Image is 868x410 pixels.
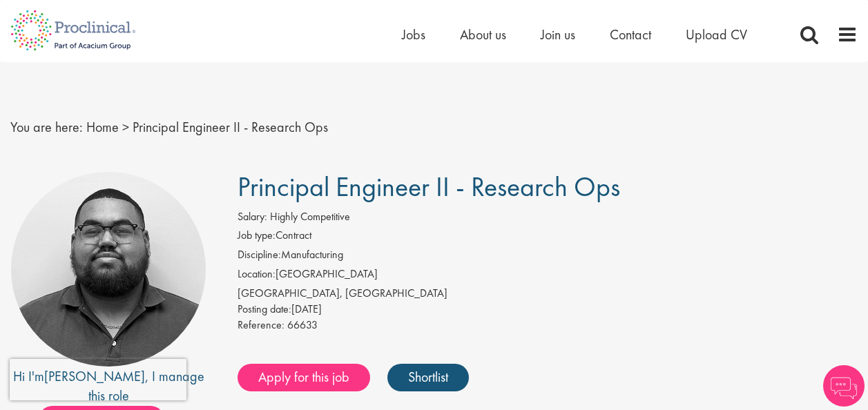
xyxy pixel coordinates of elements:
[686,26,747,43] a: Upload CV
[238,169,620,204] span: Principal Engineer II - Research Ops
[238,228,276,244] label: Job type:
[402,26,425,43] a: Jobs
[11,172,206,367] img: imeage of recruiter Ashley Bennett
[10,118,83,136] span: You are here:
[10,359,186,400] iframe: reCAPTCHA
[387,364,469,391] a: Shortlist
[238,247,858,266] li: Manufacturing
[238,302,858,318] div: [DATE]
[460,26,506,43] a: About us
[238,286,858,302] div: [GEOGRAPHIC_DATA], [GEOGRAPHIC_DATA]
[86,118,119,136] a: breadcrumb link
[238,318,284,333] label: Reference:
[270,209,350,224] span: Highly Competitive
[122,118,129,136] span: >
[238,364,370,391] a: Apply for this job
[287,318,318,332] span: 66633
[238,302,291,316] span: Posting date:
[133,118,328,136] span: Principal Engineer II - Research Ops
[238,266,276,282] label: Location:
[238,228,858,247] li: Contract
[610,26,651,43] a: Contact
[823,365,865,407] img: Chatbot
[238,209,267,225] label: Salary:
[238,247,281,263] label: Discipline:
[541,26,575,43] a: Join us
[238,266,858,286] li: [GEOGRAPHIC_DATA]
